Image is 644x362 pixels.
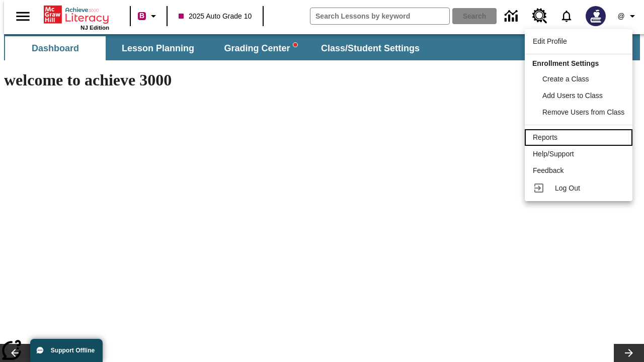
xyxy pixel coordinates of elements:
[533,37,567,45] span: Edit Profile
[542,75,589,83] span: Create a Class
[542,92,603,100] span: Add Users to Class
[533,133,557,141] span: Reports
[532,59,599,67] span: Enrollment Settings
[533,166,563,174] span: Feedback
[542,108,624,116] span: Remove Users from Class
[533,150,574,158] span: Help/Support
[555,184,580,192] span: Log Out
